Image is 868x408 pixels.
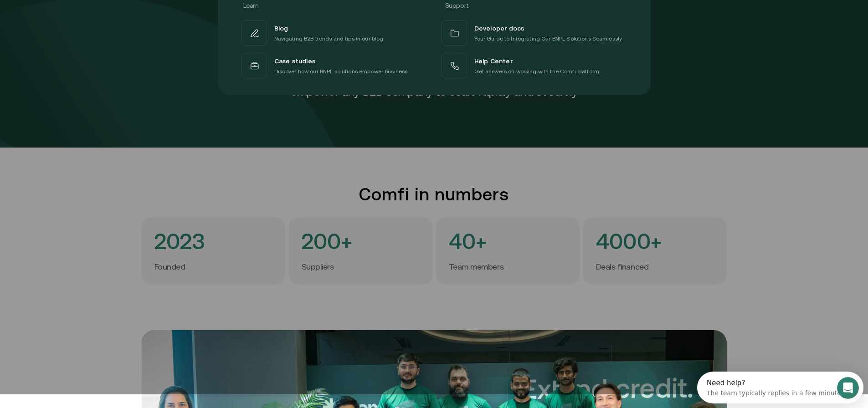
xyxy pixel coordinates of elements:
[474,34,622,43] p: Your Guide to Integrating Our BNPL Solutions Seamlessly
[10,8,149,15] div: Need help?
[274,67,408,76] p: Discover how our BNPL solutions empower business
[440,18,629,47] a: Developer docsYour Guide to Integrating Our BNPL Solutions Seamlessly
[445,2,469,9] span: Support
[440,51,629,80] a: Help CenterGet answers on working with the Comfi platform.
[474,55,513,67] span: Help Center
[240,18,429,47] a: BlogNavigating B2B trends and tips in our blog
[274,34,384,43] p: Navigating B2B trends and tips in our blog
[10,15,149,25] div: The team typically replies in a few minutes.
[474,67,601,76] p: Get answers on working with the Comfi platform.
[243,2,259,9] span: Learn
[837,377,859,399] iframe: Intercom live chat
[474,22,524,34] span: Developer docs
[697,372,863,403] iframe: Intercom live chat discovery launcher
[274,22,288,34] span: Blog
[240,51,429,80] a: Case studiesDiscover how our BNPL solutions empower business
[274,55,316,67] span: Case studies
[4,4,176,29] div: Open Intercom Messenger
